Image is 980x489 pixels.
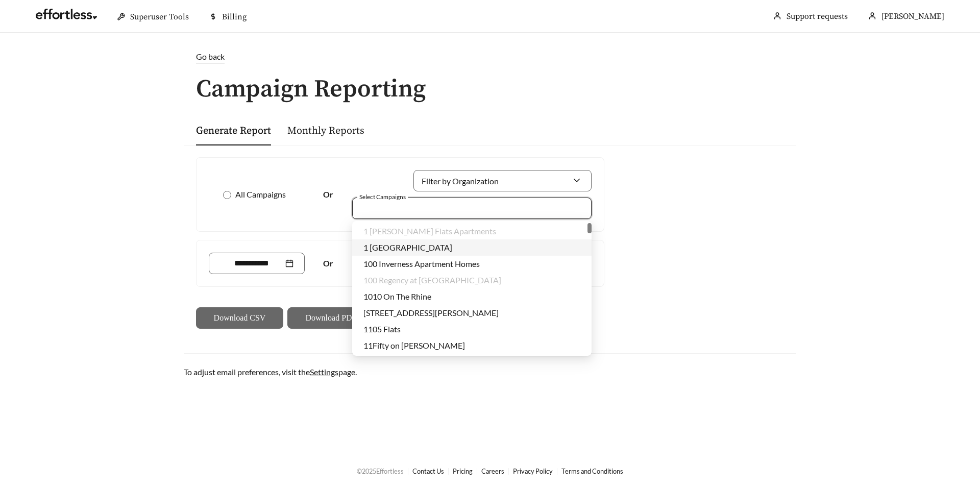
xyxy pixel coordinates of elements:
a: Contact Us [412,467,444,475]
span: To adjust email preferences, visit the page. [184,367,357,377]
button: Download PDF [287,307,375,329]
span: 11Fifty on [PERSON_NAME] [363,340,465,350]
span: © 2025 Effortless [357,467,404,475]
span: 1010 On The Rhine [363,291,431,301]
span: 100 Regency at [GEOGRAPHIC_DATA] [363,275,501,285]
a: Pricing [453,467,473,475]
strong: Or [323,258,333,268]
a: Privacy Policy [513,467,553,475]
span: Superuser Tools [130,12,189,22]
span: Billing [222,12,247,22]
span: All Campaigns [231,188,290,201]
a: Careers [481,467,504,475]
span: 1 [GEOGRAPHIC_DATA] [363,242,452,252]
span: 100 Inverness Apartment Homes [363,259,480,268]
span: 1 [PERSON_NAME] Flats Apartments [363,226,496,236]
a: Support requests [787,11,848,21]
span: 1105 Flats [363,324,401,334]
a: Terms and Conditions [561,467,623,475]
strong: Or [323,189,333,199]
button: Download CSV [196,307,283,329]
span: [STREET_ADDRESS][PERSON_NAME] [363,308,499,317]
a: Settings [310,367,338,377]
span: [PERSON_NAME] [881,11,944,21]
